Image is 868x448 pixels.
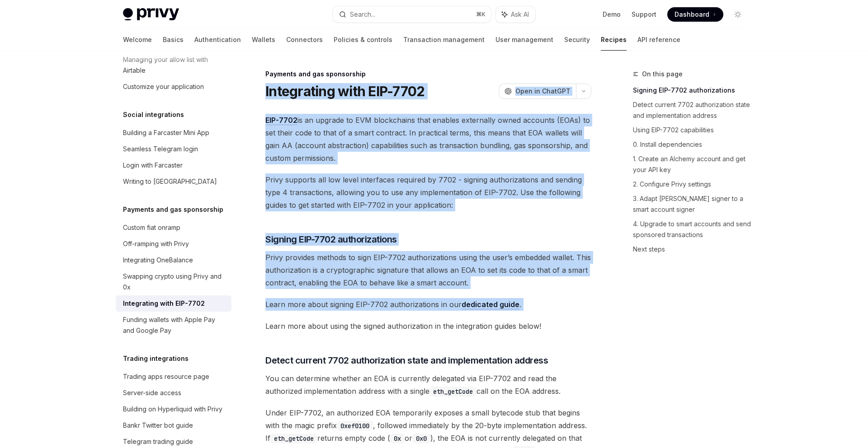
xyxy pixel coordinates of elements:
[116,312,231,339] a: Funding wallets with Apple Pay and Google Pay
[123,8,179,21] img: light logo
[499,84,576,99] button: Open in ChatGPT
[163,29,184,51] a: Basics
[123,204,223,215] h5: Payments and gas sponsorship
[265,233,397,246] span: Signing EIP-7702 authorizations
[123,144,198,154] div: Seamless Telegram login
[495,29,553,51] a: User management
[265,83,425,99] h1: Integrating with EIP-7702
[123,271,226,293] div: Swapping crypto using Privy and 0x
[116,417,231,434] a: Bankr Twitter bot guide
[123,420,193,431] div: Bankr Twitter bot guide
[334,29,392,51] a: Policies & controls
[116,141,231,157] a: Seamless Telegram login
[116,219,231,236] a: Custom fiat onramp
[633,191,752,217] a: 3. Adapt [PERSON_NAME] signer to a smart account signer
[123,222,180,233] div: Custom fiat onramp
[637,29,680,51] a: API reference
[123,109,184,120] h5: Social integrations
[265,173,591,211] span: Privy supports all low level interfaces required by 7702 - signing authorizations and sending typ...
[515,87,571,96] span: Open in ChatGPT
[116,236,231,252] a: Off-ramping with Privy
[116,268,231,295] a: Swapping crypto using Privy and 0x
[511,10,529,19] span: Ask AI
[731,7,745,22] button: Toggle dark mode
[603,10,621,19] a: Demo
[116,157,231,173] a: Login with Farcaster
[252,29,275,51] a: Wallets
[403,29,485,51] a: Transaction management
[123,404,222,415] div: Building on Hyperliquid with Privy
[333,6,491,23] button: Search...⌘K
[123,387,181,398] div: Server-side access
[642,69,683,79] span: On this page
[564,29,590,51] a: Security
[265,70,591,79] div: Payments and gas sponsorship
[123,29,152,51] a: Welcome
[265,320,591,332] span: Learn more about using the signed authorization in the integration guides below!
[337,421,373,431] code: 0xef0100
[495,6,535,23] button: Ask AI
[265,116,297,125] a: EIP-7702
[632,10,656,19] a: Support
[265,372,591,397] span: You can determine whether an EOA is currently delegated via EIP-7702 and read the authorized impl...
[194,29,241,51] a: Authentication
[123,54,226,76] div: Managing your allow list with Airtable
[286,29,323,51] a: Connectors
[601,29,627,51] a: Recipes
[123,160,183,171] div: Login with Farcaster
[675,10,709,19] span: Dashboard
[633,137,752,152] a: 0. Install dependencies
[633,83,752,98] a: Signing EIP-7702 authorizations
[116,369,231,385] a: Trading apps resource page
[116,295,231,312] a: Integrating with EIP-7702
[270,434,317,443] code: eth_getCode
[123,371,209,382] div: Trading apps resource page
[633,217,752,242] a: 4. Upgrade to smart accounts and send sponsored transactions
[412,434,430,443] code: 0x0
[123,353,189,364] h5: Trading integrations
[633,123,752,137] a: Using EIP-7702 capabilities
[123,81,204,92] div: Customize your application
[116,385,231,401] a: Server-side access
[123,238,189,249] div: Off-ramping with Privy
[123,255,193,266] div: Integrating OneBalance
[633,177,752,191] a: 2. Configure Privy settings
[265,354,548,367] span: Detect current 7702 authorization state and implementation address
[265,251,591,289] span: Privy provides methods to sign EIP-7702 authorizations using the user’s embedded wallet. This aut...
[116,173,231,190] a: Writing to [GEOGRAPHIC_DATA]
[116,51,231,79] a: Managing your allow list with Airtable
[265,114,591,164] span: is an upgrade to EVM blockchains that enables externally owned accounts (EOAs) to set their code ...
[633,98,752,123] a: Detect current 7702 authorization state and implementation address
[350,9,375,20] div: Search...
[123,127,209,138] div: Building a Farcaster Mini App
[667,7,723,22] a: Dashboard
[116,401,231,417] a: Building on Hyperliquid with Privy
[123,436,193,447] div: Telegram trading guide
[633,152,752,177] a: 1. Create an Alchemy account and get your API key
[633,242,752,257] a: Next steps
[123,298,205,309] div: Integrating with EIP-7702
[123,314,226,336] div: Funding wallets with Apple Pay and Google Pay
[462,300,519,309] a: dedicated guide
[265,298,591,311] span: Learn more about signing EIP-7702 authorizations in our .
[116,125,231,141] a: Building a Farcaster Mini App
[116,79,231,95] a: Customize your application
[116,252,231,268] a: Integrating OneBalance
[390,434,405,443] code: 0x
[123,176,217,187] div: Writing to [GEOGRAPHIC_DATA]
[429,387,476,397] code: eth_getCode
[476,11,486,18] span: ⌘ K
